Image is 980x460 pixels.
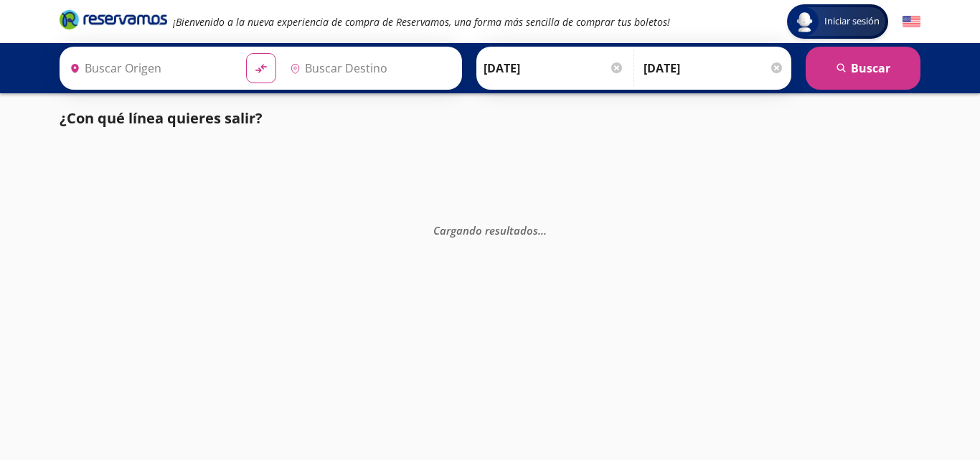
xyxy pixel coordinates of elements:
span: Iniciar sesión [819,14,885,29]
button: English [903,13,920,31]
span: . [538,222,541,237]
em: ¡Bienvenido a la nueva experiencia de compra de Reservamos, una forma más sencilla de comprar tus... [173,15,670,29]
a: Brand Logo [60,9,167,34]
button: Buscar [806,47,920,90]
input: Buscar Destino [284,50,455,86]
input: Opcional [644,50,784,86]
span: . [541,222,544,237]
em: Cargando resultados [433,222,547,237]
p: ¿Con qué línea quieres salir? [60,108,263,129]
input: Buscar Origen [64,50,235,86]
i: Brand Logo [60,9,167,30]
input: Elegir Fecha [484,50,624,86]
span: . [544,222,547,237]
